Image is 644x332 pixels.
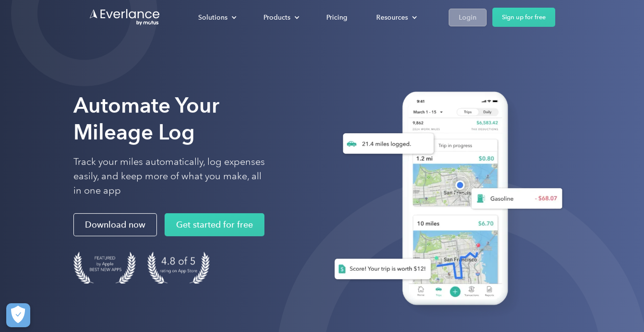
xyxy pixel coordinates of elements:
img: Badge for Featured by Apple Best New Apps [73,252,136,284]
div: Resources [376,11,408,23]
a: Go to homepage [89,8,161,26]
img: 4.9 out of 5 stars on the app store [147,252,210,284]
div: Resources [367,9,425,26]
button: Cookies Settings [6,303,30,327]
p: Track your miles automatically, log expenses easily, and keep more of what you make, all in one app [73,155,265,198]
img: Everlance, mileage tracker app, expense tracking app [319,82,570,320]
div: Products [254,9,307,26]
a: Download now [73,213,157,236]
a: Login [449,9,487,26]
a: Get started for free [165,213,264,236]
strong: Automate Your Mileage Log [73,92,219,145]
div: Login [459,11,477,23]
div: Pricing [326,11,347,23]
div: Solutions [198,11,227,23]
div: Products [263,11,290,23]
a: Sign up for free [492,8,555,27]
div: Solutions [189,9,244,26]
a: Pricing [317,9,357,26]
